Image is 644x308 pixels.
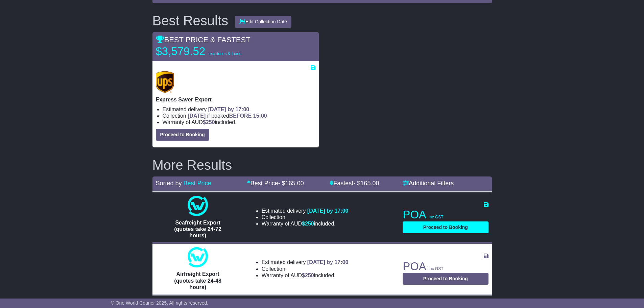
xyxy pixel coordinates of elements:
[403,208,488,221] p: POA
[253,113,267,119] span: 15:00
[188,113,267,119] span: if booked
[262,266,349,272] li: Collection
[429,215,443,219] span: inc GST
[163,113,315,119] li: Collection
[262,220,349,227] li: Warranty of AUD included.
[203,119,215,125] span: $
[156,129,209,141] button: Proceed to Booking
[403,273,488,285] button: Proceed to Booking
[163,119,315,125] li: Warranty of AUD included.
[307,259,349,265] span: [DATE] by 17:00
[305,273,314,278] span: 250
[111,300,209,306] span: © One World Courier 2025. All rights reserved.
[156,35,251,44] span: BEST PRICE & FASTEST
[235,16,291,28] button: Edit Collection Date
[156,96,315,103] p: Express Saver Export
[208,51,241,56] span: exc duties & taxes
[229,113,252,119] span: BEFORE
[208,106,249,112] span: [DATE] by 17:00
[156,180,182,187] span: Sorted by
[305,221,314,227] span: 250
[353,180,379,187] span: - $
[302,273,314,278] span: $
[184,180,211,187] a: Best Price
[156,45,241,58] p: $3,579.52
[152,158,492,172] h2: More Results
[330,180,379,187] a: Fastest- $165.00
[174,220,221,238] span: Seafreight Export (quotes take 24-72 hours)
[163,106,315,113] li: Estimated delivery
[206,119,215,125] span: 250
[262,259,349,265] li: Estimated delivery
[360,180,379,187] span: 165.00
[285,180,304,187] span: 165.00
[403,180,454,187] a: Additional Filters
[188,247,208,267] img: One World Courier: Airfreight Export (quotes take 24-48 hours)
[247,180,304,187] a: Best Price- $165.00
[403,260,488,273] p: POA
[174,271,221,290] span: Airfreight Export (quotes take 24-48 hours)
[302,221,314,227] span: $
[403,221,488,233] button: Proceed to Booking
[262,208,349,214] li: Estimated delivery
[188,196,208,216] img: One World Courier: Seafreight Export (quotes take 24-72 hours)
[307,208,349,214] span: [DATE] by 17:00
[278,180,304,187] span: - $
[156,71,174,93] img: UPS (new): Express Saver Export
[149,13,232,28] div: Best Results
[429,266,443,271] span: inc GST
[262,272,349,279] li: Warranty of AUD included.
[188,113,206,119] span: [DATE]
[262,214,349,220] li: Collection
